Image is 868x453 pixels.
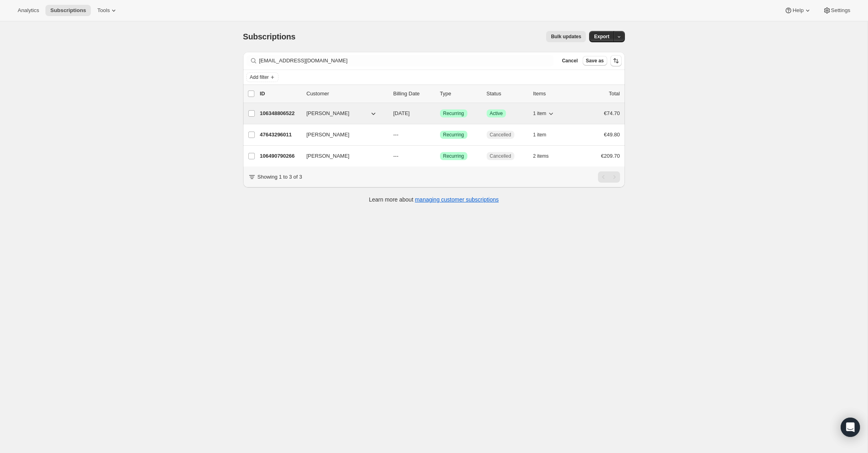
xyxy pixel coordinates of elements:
button: Analytics [13,5,44,16]
a: managing customer subscriptions [415,196,499,203]
span: Recurring [443,132,464,138]
button: 1 item [533,129,555,140]
p: 106348806522 [260,109,300,117]
span: Cancel [562,58,577,64]
span: Cancelled [490,153,511,159]
nav: Pagination [598,171,620,183]
input: Filter subscribers [259,55,554,66]
span: Save as [586,58,604,64]
button: Cancel [559,56,581,66]
button: 2 items [533,150,558,162]
p: Customer [307,90,387,98]
button: [PERSON_NAME] [302,107,382,120]
span: 1 item [533,110,547,117]
div: Type [440,90,480,98]
span: Cancelled [490,132,511,138]
div: Items [533,90,573,98]
button: Settings [818,5,855,16]
span: Subscriptions [243,32,296,41]
span: Settings [831,7,850,14]
div: 106348806522[PERSON_NAME][DATE]SuccessRecurringSuccessActive1 item€74.70 [260,108,620,119]
button: Sort the results [610,55,622,66]
span: Tools [97,7,110,14]
button: 1 item [533,108,555,119]
span: Recurring [443,110,464,117]
button: Add filter [246,72,278,82]
button: Tools [92,5,123,16]
span: --- [393,132,399,138]
button: Subscriptions [45,5,91,16]
p: Learn more about [369,196,499,204]
p: 47643296011 [260,131,300,139]
span: --- [393,153,399,159]
button: Save as [583,56,607,66]
p: 106490790266 [260,152,300,160]
p: Status [487,90,527,98]
span: Add filter [250,74,269,80]
span: Help [792,7,803,14]
span: Bulk updates [551,33,581,40]
span: Recurring [443,153,464,159]
button: [PERSON_NAME] [302,150,382,163]
span: €74.70 [604,110,620,116]
span: €49.80 [604,132,620,138]
span: 1 item [533,132,547,138]
button: [PERSON_NAME] [302,128,382,141]
p: Billing Date [393,90,434,98]
span: 2 items [533,153,549,159]
span: [PERSON_NAME] [307,131,350,139]
span: €209.70 [601,153,620,159]
span: [PERSON_NAME] [307,152,350,160]
span: Active [490,110,503,117]
div: IDCustomerBilling DateTypeStatusItemsTotal [260,90,620,98]
p: Total [609,90,620,98]
button: Help [780,5,816,16]
div: 106490790266[PERSON_NAME]---SuccessRecurringCancelled2 items€209.70 [260,150,620,162]
span: Subscriptions [50,7,86,14]
div: Open Intercom Messenger [841,418,860,437]
p: Showing 1 to 3 of 3 [258,173,302,181]
button: Export [589,31,614,42]
p: ID [260,90,300,98]
span: Export [594,33,609,40]
span: [PERSON_NAME] [307,109,350,117]
span: [DATE] [393,110,410,116]
div: 47643296011[PERSON_NAME]---SuccessRecurringCancelled1 item€49.80 [260,129,620,140]
button: Bulk updates [546,31,586,42]
span: Analytics [18,7,39,14]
